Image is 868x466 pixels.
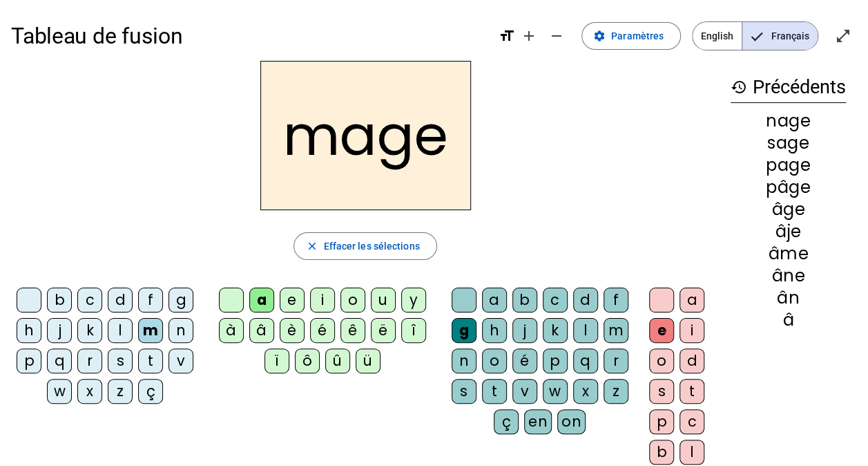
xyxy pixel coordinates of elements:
[17,348,41,373] div: p
[482,318,507,343] div: h
[524,409,552,434] div: en
[47,348,72,373] div: q
[649,409,674,434] div: p
[611,28,664,44] span: Paramètres
[401,318,426,343] div: î
[108,288,133,313] div: d
[731,79,747,95] mat-icon: history
[305,240,318,252] mat-icon: close
[679,440,704,465] div: l
[731,72,846,103] h3: Précédents
[77,318,102,343] div: k
[138,379,163,404] div: ç
[731,113,846,129] div: nage
[249,288,274,313] div: a
[604,379,628,404] div: z
[742,22,818,50] span: Français
[593,30,606,42] mat-icon: settings
[604,318,628,343] div: m
[499,28,515,44] mat-icon: format_size
[310,288,335,313] div: i
[649,440,674,465] div: b
[512,318,537,343] div: j
[371,318,396,343] div: ë
[260,61,471,210] h2: mage
[482,348,507,373] div: o
[679,379,704,404] div: t
[731,290,846,306] div: ân
[604,348,628,373] div: r
[543,348,568,373] div: p
[835,28,851,44] mat-icon: open_in_full
[557,409,586,434] div: on
[494,409,519,434] div: ç
[108,379,133,404] div: z
[731,135,846,151] div: sage
[512,288,537,313] div: b
[168,318,193,343] div: n
[138,318,163,343] div: m
[264,348,289,373] div: ï
[573,318,598,343] div: l
[452,348,476,373] div: n
[17,318,41,343] div: h
[731,157,846,174] div: page
[280,288,305,313] div: e
[521,28,537,44] mat-icon: add
[138,348,163,373] div: t
[731,201,846,218] div: âge
[482,379,507,404] div: t
[11,14,488,58] h1: Tableau de fusion
[679,409,704,434] div: c
[573,379,598,404] div: x
[543,22,570,50] button: Diminuer la taille de la police
[543,288,568,313] div: c
[356,348,380,373] div: ü
[693,22,742,50] span: English
[731,245,846,262] div: âme
[168,348,193,373] div: v
[679,348,704,373] div: d
[280,318,305,343] div: è
[168,288,193,313] div: g
[543,318,568,343] div: k
[512,348,537,373] div: é
[47,379,72,404] div: w
[108,348,133,373] div: s
[138,288,163,313] div: f
[649,379,674,404] div: s
[452,318,476,343] div: g
[323,238,419,254] span: Effacer les sélections
[512,379,537,404] div: v
[731,268,846,284] div: âne
[649,318,674,343] div: e
[731,312,846,328] div: â
[482,288,507,313] div: a
[548,28,565,44] mat-icon: remove
[371,288,396,313] div: u
[219,318,244,343] div: à
[829,22,857,50] button: Entrer en plein écran
[77,348,102,373] div: r
[452,379,476,404] div: s
[108,318,133,343] div: l
[679,288,704,313] div: a
[604,288,628,313] div: f
[310,318,335,343] div: é
[543,379,568,404] div: w
[77,288,102,313] div: c
[47,288,72,313] div: b
[47,318,72,343] div: j
[573,288,598,313] div: d
[249,318,274,343] div: â
[649,348,674,373] div: o
[325,348,350,373] div: û
[573,348,598,373] div: q
[295,348,320,373] div: ô
[340,318,365,343] div: ê
[401,288,426,313] div: y
[340,288,365,313] div: o
[692,21,818,50] mat-button-toggle-group: Language selection
[515,22,543,50] button: Augmenter la taille de la police
[731,179,846,196] div: pâge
